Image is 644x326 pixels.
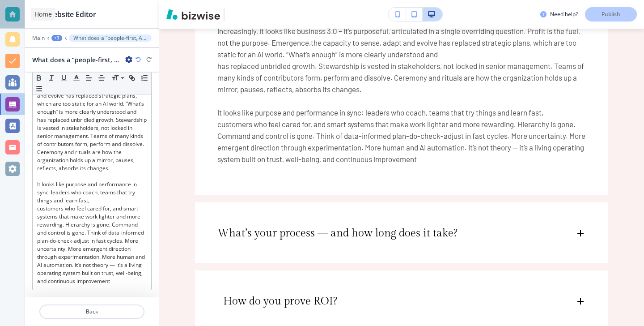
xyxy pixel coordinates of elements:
button: Main [32,35,45,41]
p: What’s your process — and how long does it take? [217,227,458,240]
h2: What does a “people-first, AI-enabled” culture look like? [32,55,122,64]
p: What does a “people-first, AI-enabled” culture look like? [73,35,147,41]
p: Home [34,10,52,19]
p: How do you prove ROI? [217,295,337,308]
img: Bizwise Logo [166,9,220,20]
div: What’s your process — and how long does it take? [195,202,608,255]
button: Back [39,305,144,319]
div: =How do you prove ROI? [195,270,608,323]
p: It looks like purpose and performance in sync: leaders who coach, teams that try things and learn... [37,180,147,205]
p: Back [40,308,144,316]
button: +3 [51,35,62,41]
p: has replaced unbridled growth. Stewardship is vested in stakeholders, not locked in senior manage... [37,116,147,172]
p: customers who feel cared for, and smart systems that make work lighter and more rewarding. Hierar... [37,205,147,285]
h2: Website Editor [47,9,96,20]
h3: Need help? [550,10,578,18]
span: = [217,295,223,308]
button: What does a “people-first, AI-enabled” culture look like? [69,34,152,42]
p: customers who feel cared for, and smart systems that make work lighter and more rewarding. Hierar... [217,118,586,165]
img: Your Logo [228,10,252,19]
p: has replaced unbridled growth. Stewardship is vested in stakeholders, not locked in senior manage... [217,60,586,95]
p: It looks like purpose and performance in sync: leaders who coach, teams that try things and learn... [217,107,586,118]
p: Increasingly, it looks like business 3.0 – It’s purposeful, articulated in a single overriding qu... [217,25,586,60]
